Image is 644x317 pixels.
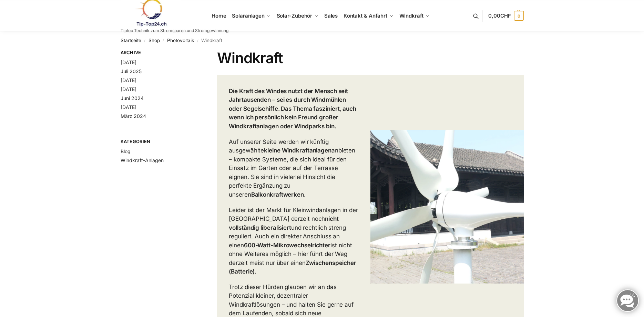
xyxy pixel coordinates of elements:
p: Leider ist der Markt für Kleinwindanlagen in der [GEOGRAPHIC_DATA] derzeit noch und rechtlich str... [229,206,359,276]
span: / [160,38,167,43]
a: [DATE] [121,104,136,110]
span: / [141,38,149,43]
a: Solaranlagen [229,0,274,31]
span: Kategorien [121,138,189,145]
a: Sales [321,0,340,31]
strong: Zwischenspeicher (Batterie) [229,259,356,275]
strong: Die Kraft des Windes nutzt der Mensch seit Jahrtausenden – sei es durch Windmühlen oder Segelschi... [229,88,356,130]
h1: Windkraft [217,49,523,67]
p: Tiptop Technik zum Stromsparen und Stromgewinnung [121,29,228,33]
span: 0,00 [488,12,511,19]
nav: Breadcrumb [121,31,524,49]
a: März 2024 [121,113,146,119]
strong: Balkonkraftwerken [251,191,304,198]
span: Windkraft [399,12,423,19]
a: [DATE] [121,77,136,83]
strong: 600-Watt-Mikrowechselrichter [244,242,330,249]
a: Windkraft-Anlagen [121,157,164,163]
img: Mini Wind Turbine [370,130,524,284]
a: Juli 2025 [121,68,142,74]
a: Juni 2024 [121,95,144,101]
span: Solaranlagen [232,12,265,19]
a: [DATE] [121,59,136,65]
a: Blog [121,148,131,154]
span: / [194,38,201,43]
span: Archive [121,49,189,56]
button: Close filters [189,50,193,57]
a: Kontakt & Anfahrt [340,0,396,31]
span: Solar-Zubehör [277,12,313,19]
strong: nicht vollständig liberalisiert [229,215,339,231]
a: Windkraft [396,0,432,31]
p: Auf unserer Seite werden wir künftig ausgewählte anbieten – kompakte Systeme, die sich ideal für ... [229,138,359,199]
a: 0,00CHF 0 [488,6,523,26]
span: Sales [324,12,338,19]
span: 0 [514,11,524,21]
a: Photovoltaik [167,38,194,43]
a: Shop [149,38,160,43]
span: Kontakt & Anfahrt [344,12,387,19]
a: [DATE] [121,86,136,92]
span: CHF [500,12,511,19]
strong: kleine Windkraftanlagen [264,147,331,154]
a: Startseite [121,38,141,43]
a: Solar-Zubehör [274,0,321,31]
